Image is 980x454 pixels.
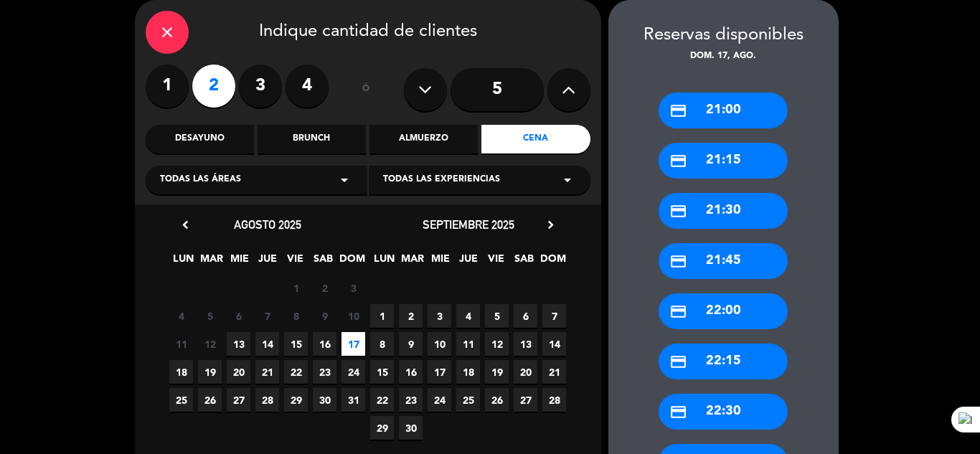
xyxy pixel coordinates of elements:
span: VIE [283,250,307,274]
span: 8 [284,304,308,328]
span: 4 [169,304,193,328]
label: 2 [192,65,235,108]
span: agosto 2025 [234,217,301,232]
span: 17 [341,332,365,356]
span: 23 [399,388,423,412]
span: 25 [456,388,480,412]
span: SAB [512,250,536,274]
span: 20 [227,360,250,384]
span: 23 [313,360,336,384]
span: 9 [313,304,336,328]
span: 3 [341,276,365,300]
i: arrow_drop_down [559,171,576,189]
span: DOM [540,250,564,274]
i: chevron_right [543,217,558,232]
i: chevron_left [178,217,193,232]
span: 11 [456,332,480,356]
span: LUN [171,250,195,274]
span: 26 [485,388,509,412]
span: 12 [198,332,222,356]
span: MAR [400,250,424,274]
span: Todas las áreas [160,173,241,187]
i: credit_card [669,102,687,120]
span: 30 [399,416,423,440]
span: 2 [399,304,423,328]
span: 29 [370,416,394,440]
div: 21:45 [659,243,788,279]
span: 19 [485,360,509,384]
i: credit_card [669,353,687,371]
span: 25 [169,388,193,412]
div: dom. 17, ago. [608,49,839,64]
span: 6 [227,304,250,328]
span: Todas las experiencias [383,173,500,187]
div: Indique cantidad de clientes [146,11,590,54]
div: Almuerzo [369,125,478,153]
span: DOM [339,250,363,274]
span: JUE [456,250,480,274]
label: 1 [146,65,189,108]
span: 26 [198,388,222,412]
span: VIE [484,250,508,274]
span: 27 [227,388,250,412]
span: 14 [542,332,566,356]
span: 12 [485,332,509,356]
div: 22:15 [659,344,788,379]
span: septiembre 2025 [423,217,514,232]
span: 7 [542,304,566,328]
span: 1 [284,276,308,300]
span: 28 [542,388,566,412]
span: 4 [456,304,480,328]
span: 24 [341,360,365,384]
span: 22 [284,360,308,384]
i: credit_card [669,202,687,220]
span: 6 [514,304,537,328]
span: 13 [514,332,537,356]
span: 27 [514,388,537,412]
span: 19 [198,360,222,384]
span: 17 [428,360,451,384]
i: credit_card [669,403,687,421]
span: 28 [255,388,279,412]
div: Cena [481,125,590,153]
span: 22 [370,388,394,412]
div: 22:30 [659,394,788,430]
i: close [159,24,176,41]
span: MAR [199,250,223,274]
span: 15 [284,332,308,356]
div: 21:30 [659,193,788,229]
div: 21:15 [659,143,788,179]
span: 20 [514,360,537,384]
i: arrow_drop_down [336,171,353,189]
i: credit_card [669,252,687,270]
span: 18 [456,360,480,384]
span: 14 [255,332,279,356]
span: 7 [255,304,279,328]
span: 31 [341,388,365,412]
span: 2 [313,276,336,300]
span: 21 [542,360,566,384]
div: ó [343,65,390,115]
span: 29 [284,388,308,412]
span: SAB [311,250,335,274]
div: Desayuno [146,125,254,153]
span: 16 [399,360,423,384]
span: 10 [428,332,451,356]
span: MIE [227,250,251,274]
i: credit_card [669,152,687,170]
label: 4 [286,65,329,108]
span: 16 [313,332,336,356]
span: LUN [372,250,396,274]
label: 3 [239,65,282,108]
div: Brunch [258,125,366,153]
span: JUE [255,250,279,274]
span: 8 [370,332,394,356]
span: 30 [313,388,336,412]
div: 21:00 [659,93,788,128]
span: 18 [169,360,193,384]
span: 15 [370,360,394,384]
span: 1 [370,304,394,328]
span: 24 [428,388,451,412]
div: Reservas disponibles [608,22,839,49]
span: 10 [341,304,365,328]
